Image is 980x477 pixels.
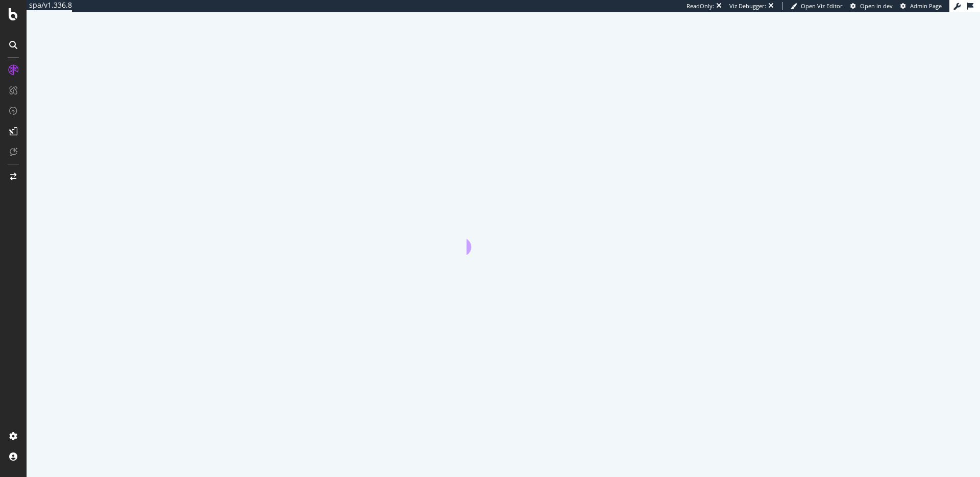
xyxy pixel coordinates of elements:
[910,2,942,10] span: Admin Page
[467,218,540,255] div: animation
[900,2,942,10] a: Admin Page
[729,2,766,10] div: Viz Debugger:
[687,2,714,10] div: ReadOnly:
[860,2,893,10] span: Open in dev
[791,2,843,10] a: Open Viz Editor
[850,2,893,10] a: Open in dev
[801,2,843,10] span: Open Viz Editor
